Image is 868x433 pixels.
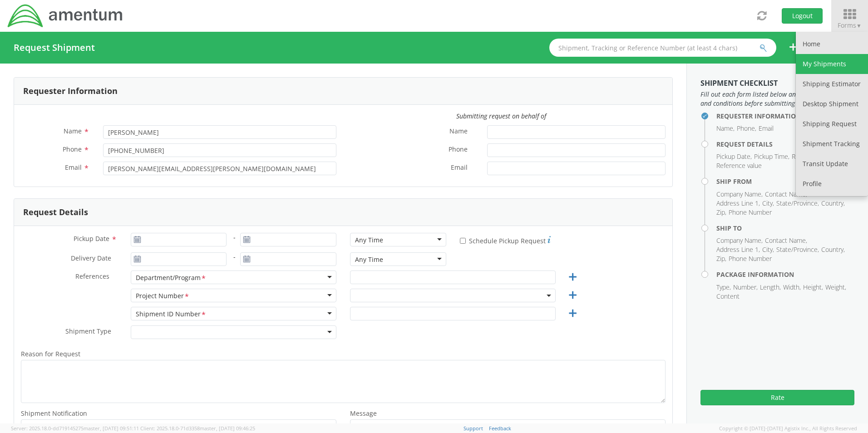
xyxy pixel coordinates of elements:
h4: Package Information [716,271,854,278]
div: Shipment ID Number [136,310,207,319]
span: Fill out each form listed below and agree to the terms and conditions before submitting [700,90,854,108]
li: Phone Number [729,254,772,263]
li: Phone Number [729,208,772,217]
span: Pickup Date [74,234,109,243]
a: Feedback [489,425,511,432]
a: Shipping Estimator [796,74,868,94]
h4: Request Details [716,141,854,148]
input: Schedule Pickup Request [460,238,466,244]
span: Delivery Date [71,254,111,264]
li: Contact Name [765,236,807,245]
a: Home [796,34,868,54]
a: Desktop Shipment [796,94,868,114]
span: Name [449,127,468,137]
li: Zip [716,254,726,263]
h4: Ship To [716,225,854,231]
span: Forms [838,21,862,30]
span: Copyright © [DATE]-[DATE] Agistix Inc., All Rights Reserved [719,425,857,432]
img: dyn-intl-logo-049831509241104b2a82.png [7,3,124,29]
li: City [762,245,774,254]
i: Submitting request on behalf of [456,112,546,120]
span: References [75,272,109,280]
li: Company Name [716,236,763,245]
div: Any Time [355,255,383,264]
li: Weight [825,283,846,292]
li: Name [716,124,735,133]
li: Company Name [716,190,763,199]
li: Country [821,199,845,208]
div: Department/Program [136,273,207,283]
li: City [762,199,774,208]
li: Contact Name [765,190,807,199]
h4: Request Shipment [14,43,95,53]
span: Phone [449,145,468,155]
li: State/Province [776,245,819,254]
span: Shipment Type [65,327,111,337]
a: Profile [796,174,868,194]
li: Length [760,283,781,292]
span: Name [64,127,82,135]
li: Reference type [792,152,836,161]
li: Email [759,124,774,133]
span: master, [DATE] 09:51:11 [84,425,139,432]
a: Shipping Request [796,114,868,134]
span: master, [DATE] 09:46:25 [200,425,255,432]
li: Zip [716,208,726,217]
a: Support [464,425,483,432]
button: Logout [782,8,823,24]
a: Shipment Tracking [796,134,868,154]
li: Type [716,283,731,292]
li: Number [733,283,758,292]
li: Content [716,292,740,301]
span: Email [65,163,82,172]
li: State/Province [776,199,819,208]
span: ▼ [856,22,862,30]
span: Client: 2025.18.0-71d3358 [140,425,255,432]
li: Address Line 1 [716,199,760,208]
li: Height [803,283,823,292]
span: Email [451,163,468,173]
span: Shipment Notification [21,409,87,418]
input: Shipment, Tracking or Reference Number (at least 4 chars) [549,39,776,57]
a: Transit Update [796,154,868,174]
li: Address Line 1 [716,245,760,254]
h3: Requester Information [23,87,118,96]
li: Country [821,245,845,254]
div: Project Number [136,291,190,301]
h4: Requester Information [716,113,854,119]
h4: Ship From [716,178,854,185]
li: Phone [737,124,756,133]
li: Pickup Time [754,152,789,161]
li: Reference value [716,161,762,170]
button: Rate [700,390,854,405]
span: Reason for Request [21,349,80,358]
div: Any Time [355,236,383,245]
span: Message [350,409,377,418]
li: Pickup Date [716,152,752,161]
label: Schedule Pickup Request [460,235,551,246]
h3: Shipment Checklist [700,79,854,88]
span: Server: 2025.18.0-dd719145275 [11,425,139,432]
li: Width [783,283,801,292]
a: My Shipments [796,54,868,74]
h3: Request Details [23,208,88,217]
span: Phone [63,145,82,153]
